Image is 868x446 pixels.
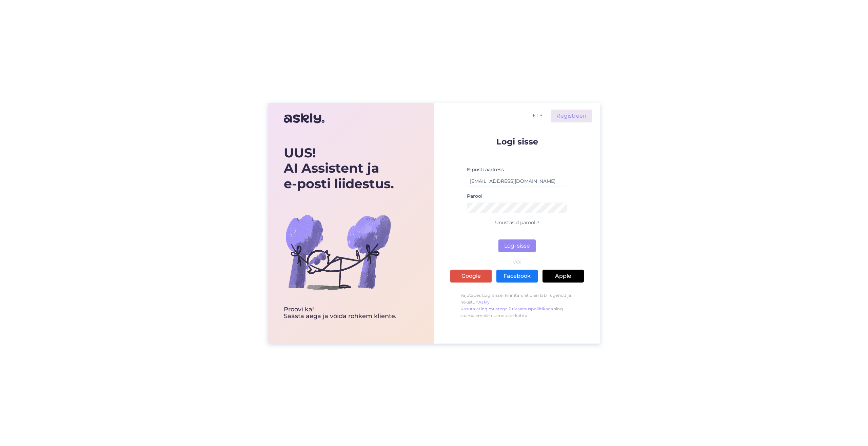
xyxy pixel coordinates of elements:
[509,306,553,311] a: Privaatsuspoliitikaga
[496,270,538,283] a: Facebook
[284,145,396,192] div: UUS! AI Assistent ja e-posti liidestus.
[284,110,324,127] img: Askly
[498,239,536,252] button: Logi sisse
[450,289,584,323] p: Vajutades Logi sisse, kinnitan, et olen läbi lugenud ja nõustun , ning saama emaile uuenduste kohta.
[467,193,482,200] label: Parool
[530,111,545,121] button: ET
[495,219,539,226] a: Unustasid parooli?
[467,176,567,187] input: Sisesta e-posti aadress
[512,260,523,265] span: VÕI
[450,270,492,283] a: Google
[450,137,584,146] p: Logi sisse
[542,270,584,283] a: Apple
[284,306,396,320] div: Proovi ka! Säästa aega ja võida rohkem kliente.
[284,198,392,306] img: bg-askly
[460,299,508,311] a: Askly Kasutajatingimustega
[551,110,592,122] a: Registreeri
[467,166,504,173] label: E-posti aadress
